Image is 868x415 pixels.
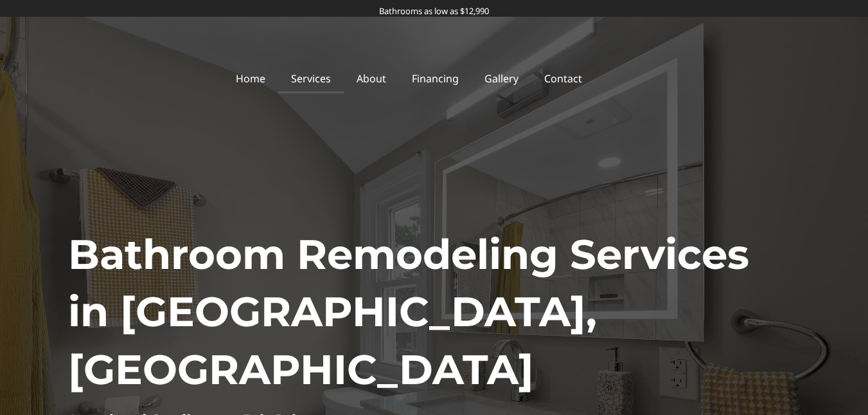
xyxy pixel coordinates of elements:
[68,226,801,399] h1: Bathroom Remodeling Services in [GEOGRAPHIC_DATA], [GEOGRAPHIC_DATA]
[399,64,472,93] a: Financing
[472,64,531,93] a: Gallery
[278,64,344,93] a: Services
[223,64,278,93] a: Home
[344,64,399,93] a: About
[531,64,595,93] a: Contact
